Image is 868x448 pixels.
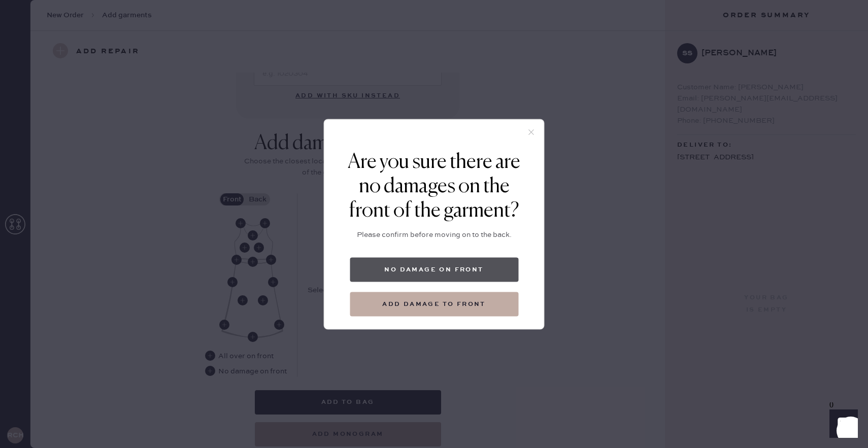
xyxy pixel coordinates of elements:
button: Add damage to front [350,292,518,316]
button: No damage on front [350,257,518,282]
div: Please confirm before moving on to the back. [357,229,512,240]
div: Are you sure there are no damages on the front of the garment? [340,150,529,223]
iframe: Front Chat [820,402,863,446]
